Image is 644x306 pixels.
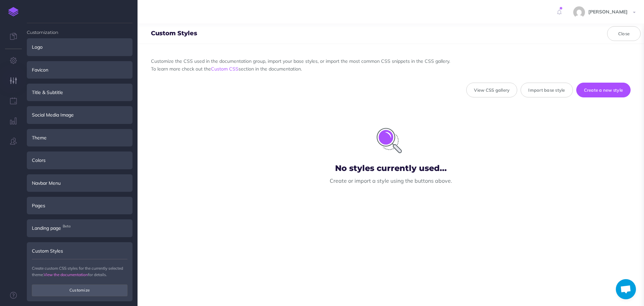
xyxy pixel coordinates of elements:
a: Open chat [616,279,636,299]
button: Create a new style [576,83,631,97]
a: Custom CSS [211,66,238,72]
h3: No styles currently used... [335,164,447,173]
img: icon-magnifyingglass.svg [377,128,402,153]
a: View the documentation [44,272,88,277]
div: Title & Subtitle [27,84,132,101]
div: Colors [27,151,132,169]
div: Landing pageBeta [27,219,132,237]
button: Import base style [521,83,573,97]
span: Landing page [32,224,61,232]
span: [PERSON_NAME] [585,9,631,15]
div: Social Media Image [27,106,132,124]
div: Theme [27,129,132,146]
p: Create custom CSS styles for the currently selected theme. for details. [32,265,127,278]
p: Customize the CSS used in the documentation group, import your base styles, or import the most co... [151,57,631,73]
div: Navbar Menu [27,174,132,192]
span: Beta [61,223,72,230]
button: Close [607,26,641,41]
div: Custom Styles [27,242,132,260]
h4: Custom Styles [151,30,197,37]
h4: Customization [27,23,132,35]
button: Customize [32,285,127,296]
button: View CSS gallery [466,83,517,97]
img: e15ca27c081d2886606c458bc858b488.jpg [573,6,585,18]
p: Create or import a style using the buttons above. [330,177,452,185]
img: logo-mark.svg [8,7,18,16]
div: Favicon [27,61,132,79]
div: Logo [27,38,132,56]
div: Pages [27,197,132,214]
